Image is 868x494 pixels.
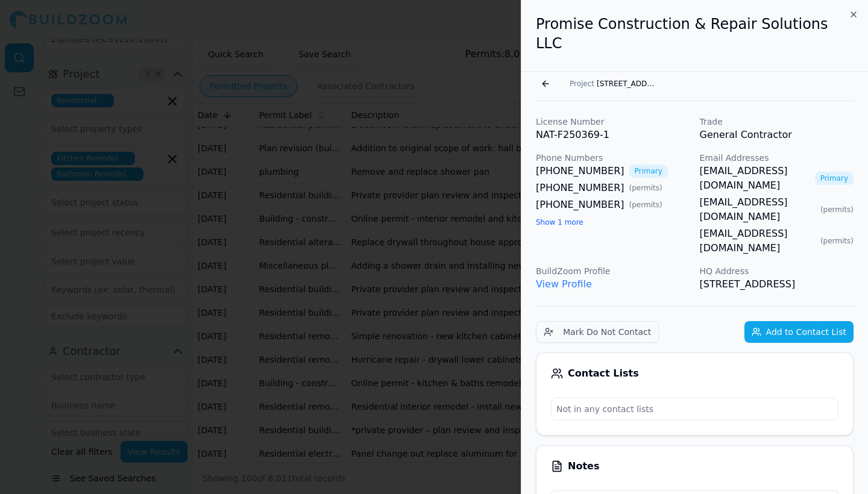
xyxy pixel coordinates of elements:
button: Project[STREET_ADDRESS][PERSON_NAME] [562,75,664,92]
div: Contact Lists [551,367,838,380]
p: Phone Numbers [536,152,690,164]
a: View Profile [536,278,592,290]
p: Trade [700,116,854,128]
p: NAT-F250369-1 [536,128,690,142]
h2: Promise Construction & Repair Solutions LLC [536,14,854,53]
a: [EMAIL_ADDRESS][DOMAIN_NAME] [700,195,816,224]
p: HQ Address [700,265,854,277]
span: Project [570,79,594,89]
span: Primary [629,164,668,178]
span: ( permits ) [629,183,662,193]
p: [STREET_ADDRESS] [700,277,854,292]
button: Mark Do Not Contact [536,321,659,343]
p: License Number [536,116,690,128]
span: [STREET_ADDRESS][PERSON_NAME] [597,79,657,89]
a: [PHONE_NUMBER] [536,181,624,195]
span: ( permits ) [820,205,854,214]
a: [EMAIL_ADDRESS][DOMAIN_NAME] [700,164,810,193]
p: General Contractor [700,128,854,142]
a: [EMAIL_ADDRESS][DOMAIN_NAME] [700,227,816,255]
p: BuildZoom Profile [536,265,690,277]
span: ( permits ) [629,200,662,210]
button: Show 1 more [536,217,583,227]
p: Email Addresses [700,152,854,164]
button: Add to Contact List [744,321,854,343]
a: [PHONE_NUMBER] [536,164,624,178]
a: [PHONE_NUMBER] [536,198,624,212]
p: Not in any contact lists [552,398,838,420]
span: Primary [815,172,854,185]
div: Notes [551,460,838,472]
span: ( permits ) [820,236,854,246]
